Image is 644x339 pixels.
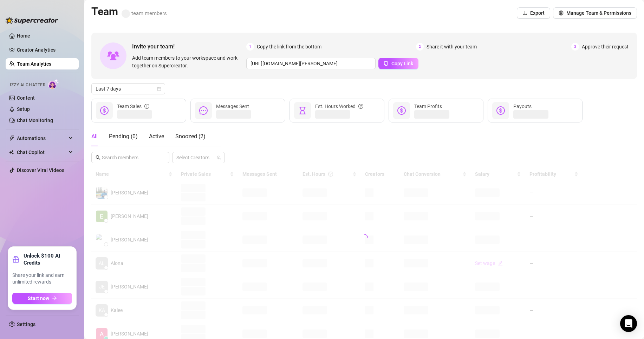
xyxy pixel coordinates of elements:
[175,133,206,140] span: Snoozed ( 2 )
[96,155,100,160] span: search
[358,102,363,110] span: question-circle
[12,293,72,304] button: Start nowarrow-right
[132,42,246,51] span: Invite your team!
[496,106,505,115] span: dollar-circle
[17,95,35,101] a: Content
[12,272,72,286] span: Share your link and earn unlimited rewards
[17,133,67,144] span: Automations
[571,43,579,51] span: 3
[246,43,254,51] span: 1
[48,79,59,89] img: AI Chatter
[361,234,368,241] span: loading
[91,132,98,141] div: All
[522,11,527,15] span: download
[9,135,15,141] span: thunderbolt
[96,84,161,94] span: Last 7 days
[414,104,442,109] span: Team Profits
[427,43,477,51] span: Share it with your team
[17,321,35,327] a: Settings
[102,154,160,161] input: Search members
[384,61,389,66] span: copy
[17,44,73,55] a: Creator Analytics
[397,106,406,115] span: dollar-circle
[315,102,363,110] div: Est. Hours Worked
[559,11,564,15] span: setting
[109,132,138,141] div: Pending ( 0 )
[378,58,418,69] button: Copy Link
[17,147,67,158] span: Chat Copilot
[391,61,413,66] span: Copy Link
[144,102,149,110] span: info-circle
[157,87,161,91] span: calendar
[216,104,249,109] span: Messages Sent
[132,54,243,69] span: Add team members to your workspace and work together on Supercreator.
[513,104,532,109] span: Payouts
[620,315,637,332] div: Open Intercom Messenger
[257,43,321,51] span: Copy the link from the bottom
[28,295,49,301] span: Start now
[566,10,631,16] span: Manage Team & Permissions
[100,106,109,115] span: dollar-circle
[12,256,19,263] span: gift
[24,252,72,266] strong: Unlock $100 AI Credits
[298,106,307,115] span: hourglass
[91,5,167,18] h2: Team
[17,106,30,112] a: Setup
[17,61,51,67] a: Team Analytics
[117,102,149,110] div: Team Sales
[122,10,167,16] span: team members
[17,167,64,173] a: Discover Viral Videos
[199,106,208,115] span: message
[416,43,424,51] span: 2
[52,296,57,301] span: arrow-right
[6,17,58,24] img: logo-BBDzfeDw.svg
[530,10,545,16] span: Export
[10,82,45,88] span: Izzy AI Chatter
[9,150,14,155] img: Chat Copilot
[17,118,53,123] a: Chat Monitoring
[582,43,629,51] span: Approve their request
[17,33,30,39] a: Home
[553,7,637,19] button: Manage Team & Permissions
[217,155,221,160] span: team
[149,133,164,140] span: Active
[517,7,550,19] button: Export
